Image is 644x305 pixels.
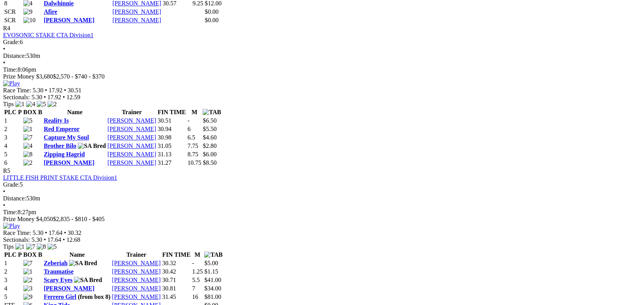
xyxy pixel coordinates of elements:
[23,126,33,133] img: 1
[23,109,37,115] span: BOX
[44,260,67,266] a: Zeberiah
[162,293,191,301] td: 31.45
[112,294,161,300] a: [PERSON_NAME]
[48,236,61,243] span: 17.64
[15,101,25,108] img: 1
[3,73,641,80] div: Prize Money $3,680
[107,117,156,124] a: [PERSON_NAME]
[203,151,216,157] span: $6.00
[44,285,94,292] a: [PERSON_NAME]
[3,195,26,202] span: Distance:
[4,285,22,292] td: 4
[4,276,22,284] td: 3
[38,109,42,115] span: B
[4,109,16,115] span: PLC
[48,243,57,250] img: 5
[162,276,191,284] td: 30.71
[18,109,22,115] span: P
[187,134,195,141] text: 6.5
[3,223,20,230] img: Play
[44,8,57,15] a: Afire
[68,87,82,93] span: 30.51
[112,268,161,275] a: [PERSON_NAME]
[64,87,66,93] span: •
[107,143,156,149] a: [PERSON_NAME]
[205,17,218,23] span: $0.00
[26,243,35,250] img: 7
[157,159,187,167] td: 31.27
[162,285,191,292] td: 30.81
[112,285,161,292] a: [PERSON_NAME]
[68,230,82,236] span: 30.32
[203,143,216,149] span: $2.80
[162,259,191,267] td: 30.32
[43,108,106,116] th: Name
[157,142,187,150] td: 31.05
[33,87,43,93] span: 5.30
[112,8,161,15] a: [PERSON_NAME]
[187,159,201,166] text: 10.75
[3,181,20,188] span: Grade:
[112,260,161,266] a: [PERSON_NAME]
[3,66,641,73] div: 8:06pm
[23,134,33,141] img: 7
[44,126,79,132] a: Red Emperor
[23,268,33,275] img: 1
[3,209,641,216] div: 8:27pm
[3,94,30,100] span: Sectionals:
[3,46,5,52] span: •
[162,268,191,275] td: 30.42
[187,108,202,116] th: M
[187,143,198,149] text: 7.75
[107,151,156,157] a: [PERSON_NAME]
[23,294,33,300] img: 9
[33,230,43,236] span: 5.30
[3,202,5,208] span: •
[4,251,16,258] span: PLC
[66,236,80,243] span: 12.68
[204,294,221,300] span: $81.00
[3,80,20,87] img: Play
[66,94,80,100] span: 12.59
[48,94,61,100] span: 17.92
[3,236,30,243] span: Sectionals:
[48,101,57,108] img: 2
[107,159,156,166] a: [PERSON_NAME]
[3,66,18,73] span: Time:
[44,143,76,149] a: Brother Bilo
[107,126,156,132] a: [PERSON_NAME]
[23,117,33,124] img: 5
[3,101,14,107] span: Tips
[44,134,89,141] a: Capture My Soul
[78,143,106,149] img: SA Bred
[15,243,25,250] img: 1
[3,216,641,223] div: Prize Money $4,050
[44,151,85,157] a: Zipping Hagrid
[203,134,216,141] span: $4.60
[23,17,36,24] img: 10
[192,277,200,283] text: 5.5
[3,52,26,59] span: Distance:
[111,251,161,259] th: Trainer
[69,260,97,267] img: SA Bred
[192,294,198,300] text: 16
[3,32,93,38] a: EVOSONIC STAKE CTA Division1
[107,108,156,116] th: Trainer
[4,159,22,167] td: 6
[23,143,33,149] img: 4
[44,94,46,100] span: •
[63,236,65,243] span: •
[192,268,203,275] text: 1.25
[3,25,10,31] span: R4
[38,251,42,258] span: B
[192,251,203,259] th: M
[3,209,18,215] span: Time:
[4,134,22,141] td: 3
[3,195,641,202] div: 530m
[157,125,187,133] td: 30.94
[157,134,187,141] td: 30.98
[157,108,187,116] th: FIN TIME
[49,230,62,236] span: 17.64
[203,109,221,116] img: TAB
[4,8,22,16] td: SCR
